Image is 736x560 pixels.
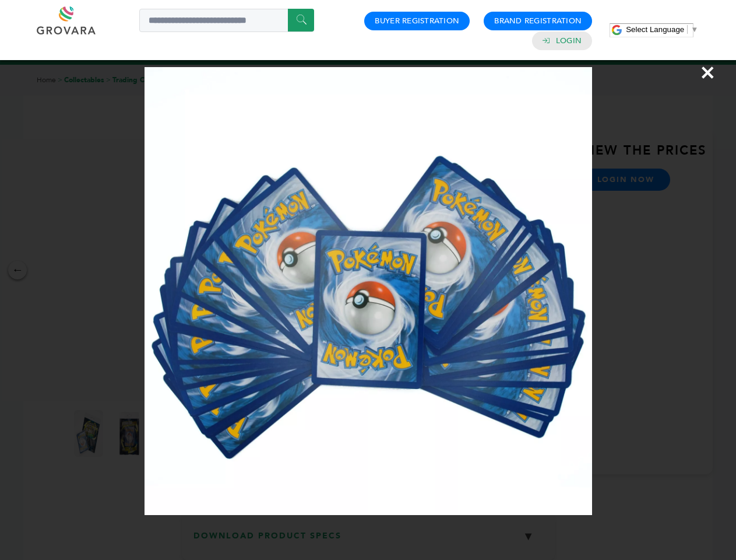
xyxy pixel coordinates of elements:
[145,67,592,515] img: Image Preview
[691,25,698,34] span: ▼
[626,25,698,34] a: Select Language​
[494,16,582,26] a: Brand Registration
[556,36,582,46] a: Login
[375,16,459,26] a: Buyer Registration
[139,9,314,32] input: Search a product or brand...
[626,25,684,34] span: Select Language
[687,25,688,34] span: ​
[700,56,716,89] span: ×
